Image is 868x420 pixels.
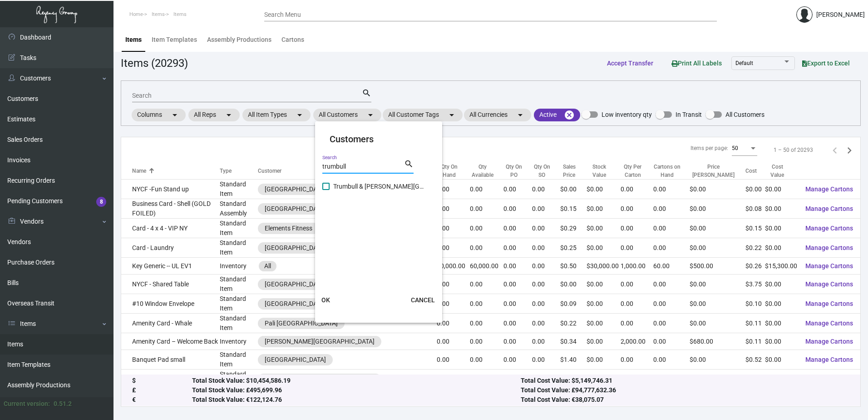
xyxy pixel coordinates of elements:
div: Current version: [4,399,50,409]
button: CANCEL [404,292,442,308]
span: OK [321,296,330,304]
div: 0.51.2 [54,399,72,409]
span: CANCEL [411,296,435,304]
mat-card-title: Customers [330,132,428,146]
span: Trumbull & [PERSON_NAME][GEOGRAPHIC_DATA] [333,181,424,192]
mat-icon: search [404,159,414,170]
button: OK [311,292,340,308]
